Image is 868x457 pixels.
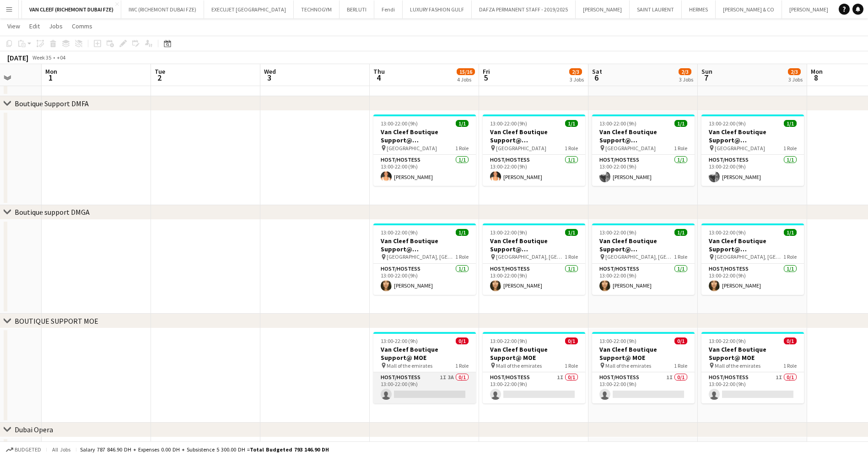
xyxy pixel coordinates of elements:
[381,120,418,127] span: 13:00-22:00 (9h)
[674,337,687,344] span: 0/1
[565,120,578,127] span: 1/1
[783,253,797,260] span: 1 Role
[591,72,602,83] span: 6
[592,332,695,403] app-job-card: 13:00-22:00 (9h)0/1Van Cleef Boutique Support@ MOE Mall of the emirates1 RoleHost/Hostess1I0/113:...
[372,72,385,83] span: 4
[701,264,804,295] app-card-role: Host/Hostess1/113:00-22:00 (9h)[PERSON_NAME]
[15,446,41,453] span: Budgeted
[483,264,585,295] app-card-role: Host/Hostess1/113:00-22:00 (9h)[PERSON_NAME]
[592,237,695,253] h3: Van Cleef Boutique Support@ [GEOGRAPHIC_DATA]
[15,99,89,108] div: Boutique Support DMFA
[630,0,682,18] button: SAINT LAURENT
[483,67,490,76] span: Fri
[373,332,476,403] app-job-card: 13:00-22:00 (9h)0/1Van Cleef Boutique Support@ MOE Mall of the emirates1 RoleHost/Hostess1I3A0/11...
[373,67,385,76] span: Thu
[373,264,476,295] app-card-role: Host/Hostess1/113:00-22:00 (9h)[PERSON_NAME]
[783,362,797,369] span: 1 Role
[576,0,630,18] button: [PERSON_NAME]
[50,446,72,453] span: All jobs
[784,337,797,344] span: 0/1
[592,345,695,362] h3: Van Cleef Boutique Support@ MOE
[592,223,695,295] app-job-card: 13:00-22:00 (9h)1/1Van Cleef Boutique Support@ [GEOGRAPHIC_DATA] [GEOGRAPHIC_DATA], [GEOGRAPHIC_D...
[340,0,374,18] button: BERLUTI
[565,253,578,260] span: 1 Role
[387,362,432,369] span: Mall of the emirates
[809,72,823,83] span: 8
[700,72,712,83] span: 7
[569,68,582,75] span: 2/3
[674,145,687,152] span: 1 Role
[565,362,578,369] span: 1 Role
[674,253,687,260] span: 1 Role
[592,114,695,186] app-job-card: 13:00-22:00 (9h)1/1Van Cleef Boutique Support@ [GEOGRAPHIC_DATA] [GEOGRAPHIC_DATA]1 RoleHost/Host...
[490,120,527,127] span: 13:00-22:00 (9h)
[373,155,476,186] app-card-role: Host/Hostess1/113:00-22:00 (9h)[PERSON_NAME]
[457,76,474,83] div: 4 Jobs
[592,128,695,144] h3: Van Cleef Boutique Support@ [GEOGRAPHIC_DATA]
[387,145,437,152] span: [GEOGRAPHIC_DATA]
[496,145,546,152] span: [GEOGRAPHIC_DATA]
[715,362,760,369] span: Mall of the emirates
[716,0,782,18] button: [PERSON_NAME] & CO
[387,253,455,260] span: [GEOGRAPHIC_DATA], [GEOGRAPHIC_DATA]
[483,223,585,295] app-job-card: 13:00-22:00 (9h)1/1Van Cleef Boutique Support@ [GEOGRAPHIC_DATA] [GEOGRAPHIC_DATA], [GEOGRAPHIC_D...
[80,446,329,453] div: Salary 787 846.90 DH + Expenses 0.00 DH + Subsistence 5 300.00 DH =
[373,223,476,295] div: 13:00-22:00 (9h)1/1Van Cleef Boutique Support@ [GEOGRAPHIC_DATA] [GEOGRAPHIC_DATA], [GEOGRAPHIC_D...
[701,332,804,403] div: 13:00-22:00 (9h)0/1Van Cleef Boutique Support@ MOE Mall of the emirates1 RoleHost/Hostess1I0/113:...
[701,345,804,362] h3: Van Cleef Boutique Support@ MOE
[788,76,803,83] div: 3 Jobs
[381,337,418,344] span: 13:00-22:00 (9h)
[679,76,693,83] div: 3 Jobs
[44,72,57,83] span: 1
[456,229,469,236] span: 1/1
[701,67,712,76] span: Sun
[455,362,469,369] span: 1 Role
[72,22,92,30] span: Comms
[4,20,24,32] a: View
[483,332,585,403] div: 13:00-22:00 (9h)0/1Van Cleef Boutique Support@ MOE Mall of the emirates1 RoleHost/Hostess1I0/113:...
[565,337,578,344] span: 0/1
[456,337,469,344] span: 0/1
[709,229,746,236] span: 13:00-22:00 (9h)
[715,253,783,260] span: [GEOGRAPHIC_DATA], [GEOGRAPHIC_DATA]
[381,229,418,236] span: 13:00-22:00 (9h)
[592,372,695,403] app-card-role: Host/Hostess1I0/113:00-22:00 (9h)
[57,54,65,61] div: +04
[15,207,90,217] div: Boutique support DMGA
[783,145,797,152] span: 1 Role
[565,145,578,152] span: 1 Role
[490,337,527,344] span: 13:00-22:00 (9h)
[30,54,53,61] span: Week 35
[483,128,585,144] h3: Van Cleef Boutique Support@ [GEOGRAPHIC_DATA]
[153,72,165,83] span: 2
[68,20,96,32] a: Comms
[15,425,53,434] div: Dubai Opera
[455,145,469,152] span: 1 Role
[788,68,801,75] span: 2/3
[373,128,476,144] h3: Van Cleef Boutique Support@ [GEOGRAPHIC_DATA]
[701,223,804,295] app-job-card: 13:00-22:00 (9h)1/1Van Cleef Boutique Support@ [GEOGRAPHIC_DATA] [GEOGRAPHIC_DATA], [GEOGRAPHIC_D...
[472,0,576,18] button: DAFZA PERMANENT STAFF - 2019/2025
[483,237,585,253] h3: Van Cleef Boutique Support@ [GEOGRAPHIC_DATA]
[701,114,804,186] div: 13:00-22:00 (9h)1/1Van Cleef Boutique Support@ [GEOGRAPHIC_DATA] [GEOGRAPHIC_DATA]1 RoleHost/Host...
[373,114,476,186] app-job-card: 13:00-22:00 (9h)1/1Van Cleef Boutique Support@ [GEOGRAPHIC_DATA] [GEOGRAPHIC_DATA]1 RoleHost/Host...
[45,67,57,76] span: Mon
[483,155,585,186] app-card-role: Host/Hostess1/113:00-22:00 (9h)[PERSON_NAME]
[49,22,63,30] span: Jobs
[483,372,585,403] app-card-role: Host/Hostess1I0/113:00-22:00 (9h)
[784,229,797,236] span: 1/1
[263,72,276,83] span: 3
[496,362,542,369] span: Mall of the emirates
[483,114,585,186] app-job-card: 13:00-22:00 (9h)1/1Van Cleef Boutique Support@ [GEOGRAPHIC_DATA] [GEOGRAPHIC_DATA]1 RoleHost/Host...
[709,120,746,127] span: 13:00-22:00 (9h)
[701,237,804,253] h3: Van Cleef Boutique Support@ [GEOGRAPHIC_DATA]
[45,20,66,32] a: Jobs
[294,0,340,18] button: TECHNOGYM
[7,22,20,30] span: View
